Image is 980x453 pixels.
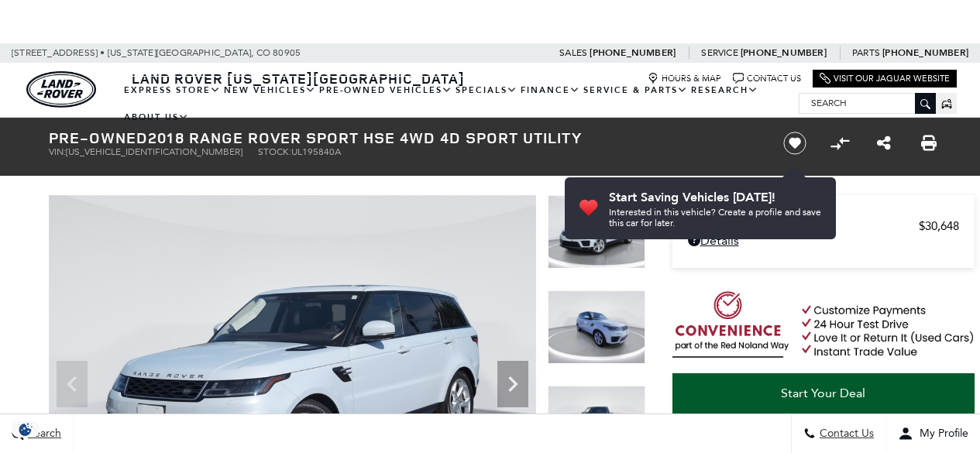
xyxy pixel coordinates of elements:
[877,134,891,153] a: Share this Pre-Owned 2018 Range Rover Sport HSE 4WD 4D Sport Utility
[882,46,968,59] a: [PHONE_NUMBER]
[49,146,66,157] span: VIN:
[778,131,812,156] button: Save vehicle
[8,421,43,438] img: Opt-Out Icon
[828,132,851,155] button: Compare vehicle
[122,104,191,131] a: About Us
[8,421,43,438] section: Click to Open Cookie Consent Modal
[122,69,474,88] a: Land Rover [US_STATE][GEOGRAPHIC_DATA]
[497,361,528,407] div: Next
[648,73,721,84] a: Hours & Map
[222,77,318,104] a: New Vehicles
[688,233,959,248] a: Details
[741,46,827,59] a: [PHONE_NUMBER]
[256,43,270,63] span: CO
[733,73,801,84] a: Contact Us
[49,127,148,148] strong: Pre-Owned
[26,71,96,108] a: land-rover
[548,195,645,269] img: Used 2018 White Land Rover HSE image 1
[273,43,301,63] span: 80905
[258,146,291,157] span: Stock:
[454,77,519,104] a: Specials
[582,77,689,104] a: Service & Parts
[291,146,341,157] span: UL195840A
[672,373,975,414] a: Start Your Deal
[919,219,959,233] span: $30,648
[318,77,454,104] a: Pre-Owned Vehicles
[688,219,919,233] span: Retailer Selling Price
[548,290,645,364] img: Used 2018 White Land Rover HSE image 2
[688,219,959,233] a: Retailer Selling Price $30,648
[799,94,935,112] input: Search
[132,69,465,88] span: Land Rover [US_STATE][GEOGRAPHIC_DATA]
[66,146,242,157] span: [US_VEHICLE_IDENTIFICATION_NUMBER]
[122,77,222,104] a: EXPRESS STORE
[921,134,937,153] a: Print this Pre-Owned 2018 Range Rover Sport HSE 4WD 4D Sport Utility
[122,77,799,131] nav: Main Navigation
[816,427,874,441] span: Contact Us
[26,71,96,108] img: Land Rover
[49,129,758,146] h1: 2018 Range Rover Sport HSE 4WD 4D Sport Utility
[12,47,301,58] a: [STREET_ADDRESS] • [US_STATE][GEOGRAPHIC_DATA], CO 80905
[913,427,968,441] span: My Profile
[108,43,254,63] span: [US_STATE][GEOGRAPHIC_DATA],
[886,414,980,453] button: Open user profile menu
[781,386,865,400] span: Start Your Deal
[689,77,760,104] a: Research
[820,73,950,84] a: Visit Our Jaguar Website
[519,77,582,104] a: Finance
[12,43,105,63] span: [STREET_ADDRESS] •
[852,47,880,58] span: Parts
